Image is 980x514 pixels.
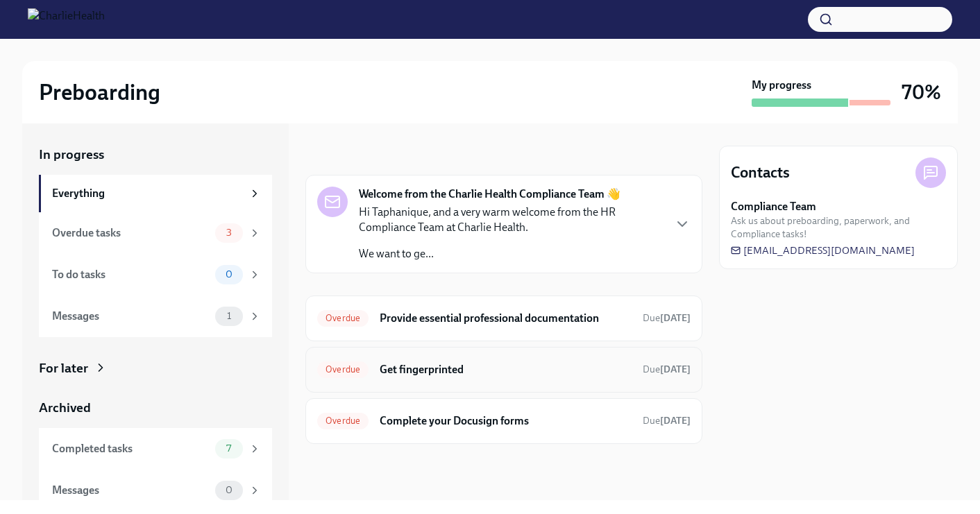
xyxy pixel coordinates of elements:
a: OverdueComplete your Docusign formsDue[DATE] [317,410,691,432]
a: OverdueProvide essential professional documentationDue[DATE] [317,307,691,329]
span: Ask us about preboarding, paperwork, and Compliance tasks! [731,214,946,241]
strong: [DATE] [660,312,691,324]
strong: [DATE] [660,415,691,427]
h6: Get fingerprinted [380,362,632,377]
div: For later [39,359,88,377]
span: Overdue [317,313,369,323]
p: We want to ge... [359,246,663,262]
span: Due [643,415,691,427]
strong: My progress [752,78,811,93]
span: 0 [217,269,241,280]
a: Archived [39,399,272,417]
h2: Preboarding [39,78,160,106]
h4: Contacts [731,162,790,183]
h6: Provide essential professional documentation [380,311,632,326]
div: Completed tasks [52,441,210,456]
div: Messages [52,309,210,324]
a: Completed tasks7 [39,428,272,470]
span: Due [643,312,691,324]
span: 0 [217,485,241,495]
div: Everything [52,186,243,201]
div: In progress [305,146,371,164]
span: August 4th, 2025 09:00 [643,414,691,427]
span: 7 [218,443,239,454]
span: Overdue [317,364,369,375]
a: To do tasks0 [39,254,272,295]
div: Overdue tasks [52,225,210,241]
div: Messages [52,483,210,498]
strong: Welcome from the Charlie Health Compliance Team 👋 [359,187,620,202]
a: In progress [39,146,272,164]
span: August 3rd, 2025 09:00 [643,311,691,325]
span: Due [643,363,691,375]
span: August 4th, 2025 09:00 [643,363,691,376]
a: Everything [39,175,272,212]
h6: Complete your Docusign forms [380,413,632,429]
span: 3 [218,228,240,238]
p: Hi Taphanique, and a very warm welcome from the HR Compliance Team at Charlie Health. [359,205,663,235]
strong: [DATE] [660,363,691,375]
a: OverdueGet fingerprintedDue[DATE] [317,359,691,381]
img: CharlieHealth [28,8,105,31]
h3: 70% [902,80,941,105]
a: Messages0 [39,470,272,511]
a: [EMAIL_ADDRESS][DOMAIN_NAME] [731,243,915,257]
div: To do tasks [52,267,210,282]
a: For later [39,359,272,377]
strong: Compliance Team [731,199,816,214]
span: 1 [219,311,239,321]
a: Overdue tasks3 [39,212,272,254]
a: Messages1 [39,295,272,337]
span: Overdue [317,416,369,426]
